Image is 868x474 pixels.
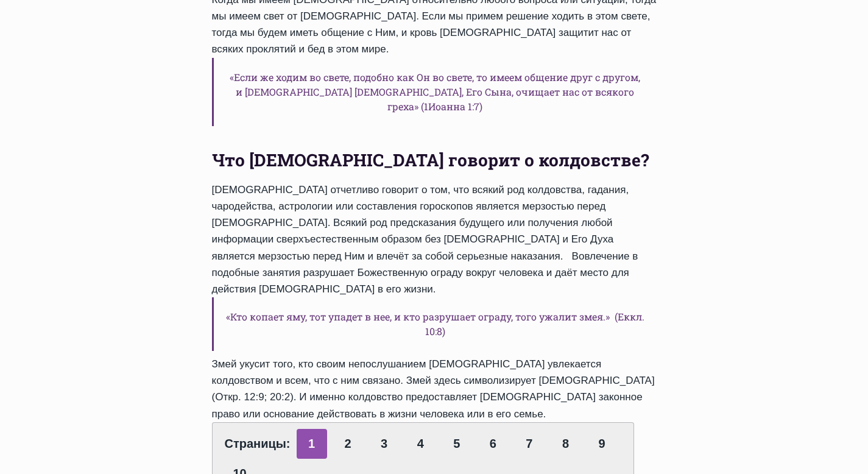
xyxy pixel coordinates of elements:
a: 8 [550,429,580,459]
a: 9 [587,429,617,459]
h2: Что [DEMOGRAPHIC_DATA] говорит о колдовстве? [212,147,657,173]
a: 4 [405,429,436,459]
a: 5 [442,429,472,459]
a: 2 [333,429,363,459]
a: 3 [369,429,400,459]
a: 7 [514,429,545,459]
span: 1 [297,429,327,459]
h6: «Кто копает яму, тот упадет в нее, и кто разрушает ограду, того ужалит змея.» (Еккл. 10:8) [212,297,657,351]
a: 6 [478,429,508,459]
h6: «Если же ходим во свете, подобно как Он во свете, то имеем общение друг с другом, и [DEMOGRAPHIC_... [212,58,657,126]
